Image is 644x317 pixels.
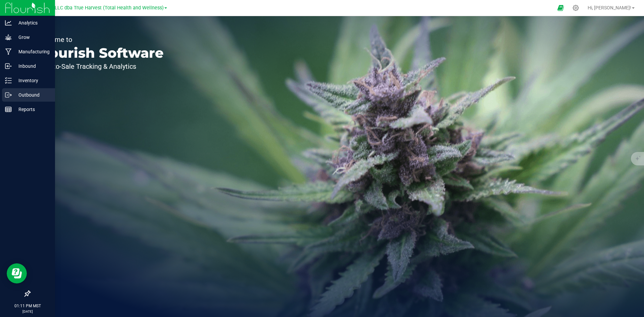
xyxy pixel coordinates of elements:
[5,106,12,113] inline-svg: Reports
[572,5,580,11] div: Manage settings
[12,105,52,113] p: Reports
[5,63,12,69] inline-svg: Inbound
[5,48,12,55] inline-svg: Manufacturing
[3,303,52,309] p: 01:11 PM MST
[588,5,631,10] span: Hi, [PERSON_NAME]!
[12,91,52,99] p: Outbound
[12,62,52,70] p: Inbound
[36,63,164,70] p: Seed-to-Sale Tracking & Analytics
[36,46,164,60] p: Flourish Software
[12,48,52,56] p: Manufacturing
[7,263,27,283] iframe: Resource center
[3,309,52,314] p: [DATE]
[5,19,12,26] inline-svg: Analytics
[5,34,12,41] inline-svg: Grow
[12,19,52,27] p: Analytics
[36,36,164,43] p: Welcome to
[5,77,12,84] inline-svg: Inventory
[19,5,164,11] span: DXR FINANCE 4 LLC dba True Harvest (Total Health and Wellness)
[12,33,52,41] p: Grow
[12,76,52,85] p: Inventory
[553,1,568,14] span: Open Ecommerce Menu
[5,92,12,98] inline-svg: Outbound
